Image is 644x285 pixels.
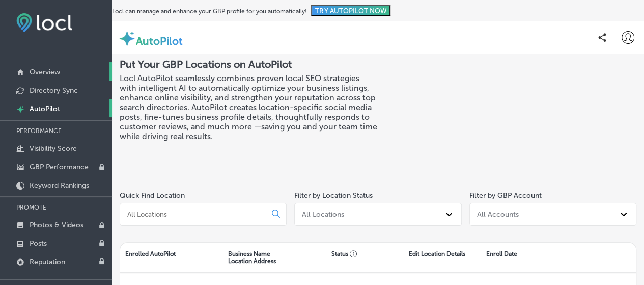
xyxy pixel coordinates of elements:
[30,68,60,76] p: Overview
[30,86,78,95] p: Directory Sync
[118,30,136,47] img: autopilot-icon
[469,191,542,200] label: Filter by GBP Account
[120,243,223,272] div: Enrolled AutoPilot
[120,73,378,141] h3: Locl AutoPilot seamlessly combines proven local SEO strategies with intelligent AI to automatical...
[430,58,636,174] iframe: Locl: AutoPilot Overview
[477,210,519,219] div: All Accounts
[120,191,185,200] label: Quick Find Location
[16,13,72,32] img: fda3e92497d09a02dc62c9cd864e3231.png
[30,181,89,190] p: Keyword Rankings
[126,210,264,219] input: All Locations
[30,144,77,153] p: Visibility Score
[294,191,373,200] label: Filter by Location Status
[30,105,60,113] p: AutoPilot
[326,243,404,272] div: Status
[223,243,327,272] div: Business Name Location Address
[136,35,183,47] label: AutoPilot
[311,5,390,16] button: TRY AUTOPILOT NOW
[30,163,89,171] p: GBP Performance
[404,243,481,272] div: Edit Location Details
[120,58,378,70] h2: Put Your GBP Locations on AutoPilot
[481,243,558,272] div: Enroll Date
[302,210,344,219] div: All Locations
[30,221,83,229] p: Photos & Videos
